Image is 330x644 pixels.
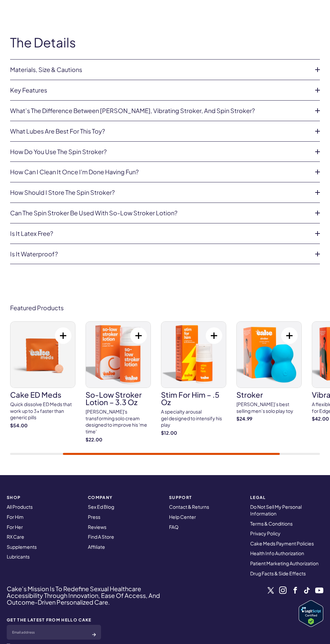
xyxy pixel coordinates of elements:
a: Verify LegitScript Approval for www.hellocake.com [299,600,323,627]
a: RX Care [7,534,24,540]
h3: Stim For Him – .5 oz [161,391,226,406]
strong: $12.00 [161,430,226,436]
a: Cake ED Meds Cake ED Meds Quick dissolve ED Meds that work up to 3x faster than generic pills $54.00 [10,321,75,429]
strong: Support [169,495,242,500]
div: [PERSON_NAME]’s best selling men’s solo play toy [236,401,302,414]
a: Is it waterproof? [10,251,309,257]
a: Key features [10,87,309,94]
a: Can the Spin Stroker be used with So-Low Stroker lotion? [10,210,309,216]
a: Help Center [169,514,196,520]
a: How can I clean it once I'm done having fun? [10,169,309,175]
div: A specialty arousal gel designed to intensify his play [161,408,226,428]
a: What’s the difference between [PERSON_NAME], vibrating stroker, and spin stroker? [10,107,309,114]
h3: Cake ED Meds [10,391,75,398]
h3: So-Low Stroker Lotion – 3.3 oz [86,391,151,406]
img: Cake ED Meds [10,322,75,388]
a: Lubricants [7,553,30,560]
h4: Cake’s Mission Is To Redefine Sexual Healthcare Accessibility Through Innovation, Ease Of Access,... [7,585,165,605]
a: stroker stroker [PERSON_NAME]’s best selling men’s solo play toy $24.99 [236,321,302,422]
img: Verify Approval for www.hellocake.com [299,600,323,627]
div: Quick dissolve ED Meds that work up to 3x faster than generic pills [10,401,75,421]
strong: $24.99 [236,416,302,422]
a: Reviews [88,524,106,530]
a: Press [88,514,100,520]
a: Patient Marketing Authorization [250,560,319,566]
a: How do you use the Spin Stroker? [10,148,309,155]
a: Cake Meds Payment Policies [250,540,314,546]
h3: stroker [236,391,302,398]
strong: COMPANY [88,495,161,500]
a: FAQ [169,524,178,530]
a: Terms & Conditions [250,521,293,527]
a: Sex Ed Blog [88,504,114,510]
a: For Him [7,514,24,520]
a: Supplements [7,544,37,550]
strong: Legal [250,495,323,500]
strong: $22.00 [86,436,151,443]
a: Do Not Sell My Personal Information [250,504,302,516]
a: Is it latex free? [10,230,309,237]
a: Health Info Authorization [250,550,304,556]
h2: The Details [10,35,320,49]
a: Affiliate [88,544,105,550]
a: Stim For Him – .5 oz Stim For Him – .5 oz A specialty arousal gel designed to intensify his play ... [161,321,226,436]
a: What lubes are best for this toy? [10,128,309,135]
strong: $54.00 [10,422,75,429]
a: Contact & Returns [169,504,209,510]
div: [PERSON_NAME]'s transforming solo cream designed to improve his 'me time' [86,408,151,435]
a: Drug Facts & Side Effects [250,570,306,576]
a: For Her [7,524,23,530]
a: All Products [7,504,33,510]
strong: GET THE LATEST FROM HELLO CAKE [7,618,101,622]
img: Stim For Him – .5 oz [161,322,226,388]
img: So-Low Stroker Lotion – 3.3 oz [86,322,151,388]
strong: SHOP [7,495,80,500]
a: How should I store the spin stroker? [10,189,309,196]
img: stroker [237,322,301,388]
a: Find A Store [88,534,114,540]
a: Materials, Size & Cautions [10,66,309,73]
a: So-Low Stroker Lotion – 3.3 oz So-Low Stroker Lotion – 3.3 oz [PERSON_NAME]'s transforming solo c... [86,321,151,443]
a: Privacy Policy [250,530,280,536]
